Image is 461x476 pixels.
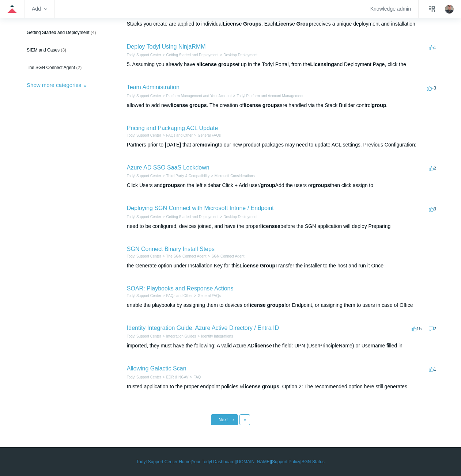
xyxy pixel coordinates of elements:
[161,334,196,339] li: Integration Guides
[161,214,219,220] li: Getting Started and Deployment
[193,133,221,138] li: General FAQs
[127,334,161,339] li: Todyl Support Center
[127,125,218,131] a: Pricing and Packaging ACL Update
[127,174,161,178] a: Todyl Support Center
[166,254,207,258] a: The SGN Connect Agent
[161,93,232,99] li: Platform Management and Your Account
[429,45,436,50] span: 1
[445,5,454,14] zd-hc-trigger: Click your profile icon to open the profile menu
[212,254,245,258] a: SGN Connect Agent
[127,375,161,379] a: Todyl Support Center
[127,133,161,137] a: Todyl Support Center
[27,47,60,53] span: SIEM and Cases
[201,334,233,338] a: Identity Integrations
[223,215,257,219] a: Desktop Deployment
[27,30,89,35] span: Getting Started and Deployment
[127,84,180,90] a: Team Administration
[127,43,206,50] a: Deploy Todyl Using NinjaRMM
[412,326,422,331] span: 15
[127,205,274,211] a: Deploying SGN Connect with Microsoft Intune / Endpoint
[429,206,436,212] span: 3
[219,417,228,422] span: Next
[267,302,284,308] em: groups
[429,165,436,171] span: 2
[310,61,334,67] em: Licensing
[276,21,295,27] em: License
[27,65,75,70] span: The SGN Connect Agent
[127,246,215,252] a: SGN Connect Binary Install Steps
[198,294,221,298] a: General FAQs
[161,173,209,179] li: Third Party & Compatibility
[166,334,196,338] a: Integration Guides
[127,342,438,350] div: imported, they must have the following: A valid Azure AD The field: UPN (UserPrincipleName) or Us...
[198,133,221,137] a: General FAQs
[127,53,161,57] a: Todyl Support Center
[199,61,216,67] em: license
[136,458,190,465] a: Todyl Support Center Home
[127,294,161,298] a: Todyl Support Center
[223,21,242,27] em: License
[445,5,454,14] img: user avatar
[429,326,436,331] span: 2
[209,173,255,179] li: Microsoft Considerations
[166,133,193,137] a: FAQs and Other
[161,374,189,380] li: EDR & NGAV
[193,375,201,379] a: FAQ
[166,215,219,219] a: Getting Started and Deployment
[236,458,271,465] a: [DOMAIN_NAME]
[192,458,234,465] a: Your Todyl Dashboard
[372,102,386,108] em: group
[127,325,279,331] a: Identity Integration Guide: Azure Active Directory / Entra ID
[127,133,161,138] li: Todyl Support Center
[166,294,193,298] a: FAQs and Other
[127,214,161,220] li: Todyl Support Center
[161,52,219,58] li: Getting Started and Deployment
[166,174,209,178] a: Third Party & Compatibility
[76,65,82,70] span: (2)
[127,93,161,99] li: Todyl Support Center
[127,254,161,259] li: Todyl Support Center
[243,102,261,108] em: license
[261,182,275,188] em: group
[127,293,161,298] li: Todyl Support Center
[218,214,257,220] li: Desktop Deployment
[429,366,436,372] span: 1
[262,384,279,389] em: groups
[207,254,245,259] li: SGN Connect Agent
[313,182,330,188] em: groups
[23,43,106,57] a: SIEM and Cases (3)
[23,78,91,92] button: Show more categories
[127,262,438,270] div: the Generate option under Installation Key for this Transfer the installer to the host and run it...
[427,85,436,91] span: -3
[233,417,234,422] span: ›
[260,223,280,229] em: licenses
[127,164,209,171] a: Azure AD SSO SaaS Lockdown
[127,301,438,309] div: enable the playbooks by assigning them to devices or for Endpoint, or assigning them to users in ...
[127,374,161,380] li: Todyl Support Center
[163,182,180,188] em: groups
[239,263,258,269] em: License
[248,302,265,308] em: license
[272,458,300,465] a: Support Policy
[166,53,219,57] a: Getting Started and Deployment
[23,458,438,465] div: | | | |
[211,414,238,425] a: Next
[127,334,161,338] a: Todyl Support Center
[243,384,260,389] em: license
[127,61,438,68] div: 5. Assuming you already have a set up in the Todyl Portal, from the and Deployment Page, click the
[91,30,96,35] span: (4)
[161,254,207,259] li: The SGN Connect Agent
[127,141,438,149] div: Partners prior to [DATE] that are to our new product packages may need to update ACL settings. Pr...
[370,7,411,11] a: Knowledge admin
[61,47,66,53] span: (3)
[196,334,233,339] li: Identity Integrations
[161,133,193,138] li: FAQs and Other
[232,93,303,99] li: Todyl Platform and Account Management
[223,53,257,57] a: Desktop Deployment
[23,61,106,75] a: The SGN Connect Agent (2)
[243,21,261,27] em: Groups
[127,365,186,372] a: Allowing Galactic Scan
[127,173,161,179] li: Todyl Support Center
[127,52,161,58] li: Todyl Support Center
[127,254,161,258] a: Todyl Support Center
